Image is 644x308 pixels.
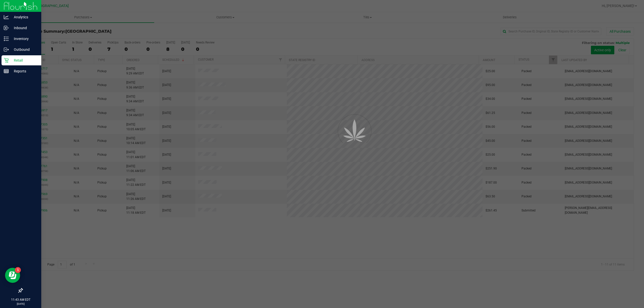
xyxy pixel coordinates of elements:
[4,47,9,52] inline-svg: Outbound
[9,68,39,74] p: Reports
[9,57,39,63] p: Retail
[4,36,9,41] inline-svg: Inventory
[4,25,9,30] inline-svg: Inbound
[2,297,39,302] p: 11:43 AM EDT
[9,25,39,31] p: Inbound
[4,15,9,20] inline-svg: Analytics
[9,14,39,20] p: Analytics
[9,36,39,42] p: Inventory
[15,267,21,273] iframe: Resource center unread badge
[5,268,20,283] iframe: Resource center
[9,47,39,53] p: Outbound
[4,69,9,74] inline-svg: Reports
[4,58,9,63] inline-svg: Retail
[2,302,39,306] p: [DATE]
